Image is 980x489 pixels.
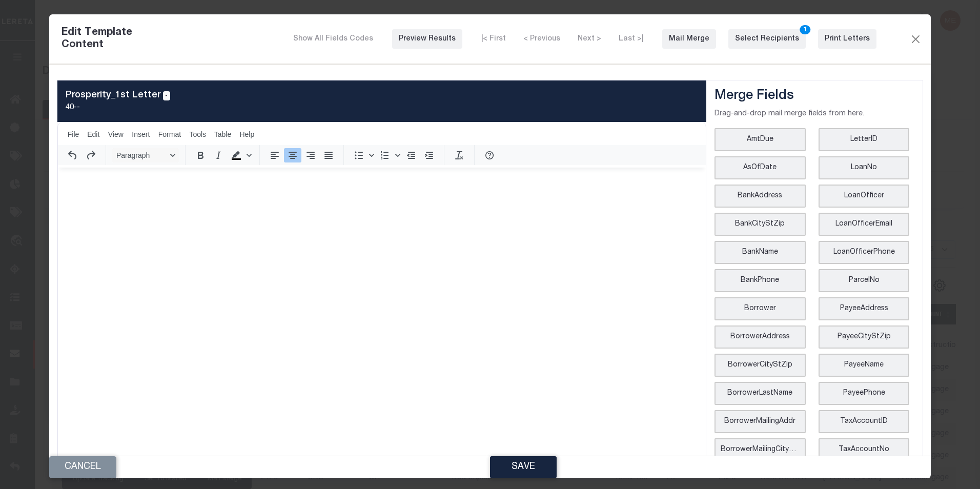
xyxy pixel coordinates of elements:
[714,156,806,179] li: AsOfDate
[819,269,910,292] li: ParcelNo
[49,456,116,478] button: Cancel
[819,438,910,461] li: TaxAccountNo
[819,185,910,208] li: LoanOfficer
[819,297,910,320] li: PayeeAddress
[819,241,910,264] li: LoanOfficerPhone
[714,128,806,151] li: AmtDue
[112,148,179,162] button: Block Paragraph
[302,148,319,162] button: Align right
[82,148,99,162] button: Redo
[266,148,283,162] button: Align left
[350,148,376,162] div: Bullet list
[481,148,498,162] button: Help
[714,241,806,264] li: BankName
[819,325,910,349] li: PayeeCityStZip
[420,148,438,162] button: Increase indent
[819,354,910,377] li: PayeeName
[284,148,301,162] button: Align center
[714,438,806,461] li: BorrowerMailingCityStZip
[132,130,150,138] span: Insert
[108,130,124,138] span: View
[68,130,79,138] span: File
[819,382,910,405] li: PayeePhone
[376,148,402,162] div: Numbered list
[714,297,806,320] li: Borrower
[825,34,870,45] div: Print Letters
[239,130,254,138] span: Help
[819,156,910,179] li: LoanNo
[662,29,716,49] button: Mail Merge
[228,148,253,162] div: Background color Black
[714,109,914,120] p: Drag-and-drop mail merge fields from here.
[210,148,227,162] button: Italic
[819,128,910,151] li: LetterID
[819,410,910,433] li: TaxAccountID
[714,382,806,405] li: BorrowerLastName
[116,151,167,159] span: Paragraph
[714,325,806,349] li: BorrowerAddress
[64,148,81,162] button: Undo
[392,29,462,49] button: Preview Results
[66,103,699,114] p: -
[714,213,806,236] li: BankCityStZip
[158,130,181,138] span: Format
[728,29,806,49] button: Select Recipients
[451,148,468,162] button: Clear formatting
[735,34,799,45] div: Select Recipients
[714,89,914,105] h3: Merge Fields
[62,27,162,51] h5: Edit Template Content
[909,32,922,46] button: Close
[66,104,74,111] span: 40
[714,410,806,433] li: BorrowerMailingAddr
[87,130,99,138] span: Edit
[214,130,231,138] span: Table
[490,456,557,478] button: Save
[714,354,806,377] li: BorrowerCityStZip
[77,104,80,111] span: -
[192,148,209,162] button: Bold
[66,91,160,100] span: Prosperity_1st Letter
[163,91,171,100] span: -
[189,130,206,138] span: Tools
[399,34,456,45] div: Preview Results
[669,34,709,45] div: Mail Merge
[714,269,806,292] li: BankPhone
[714,185,806,208] li: BankAddress
[320,148,337,162] button: Justify
[402,148,420,162] button: Decrease indent
[818,29,876,49] button: Print Letters
[819,213,910,236] li: LoanOfficerEmail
